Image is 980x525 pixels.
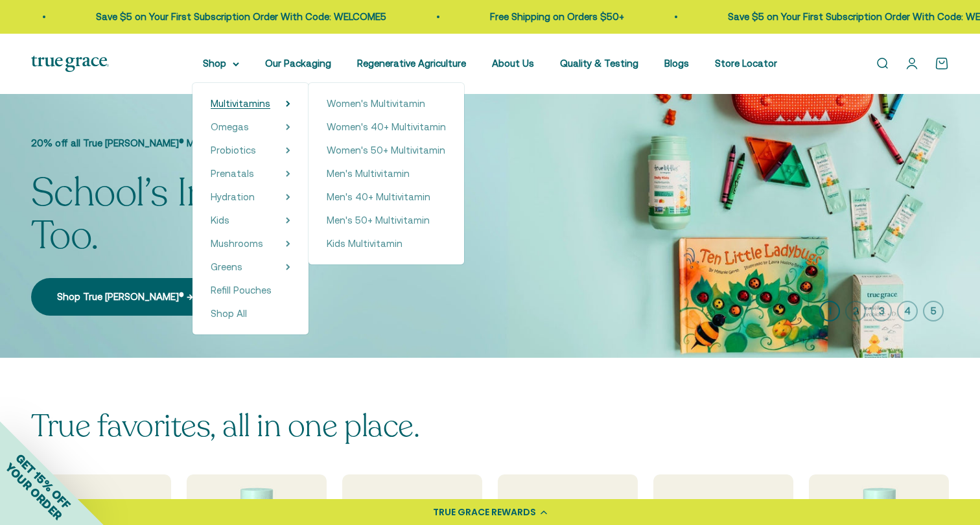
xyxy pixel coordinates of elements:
a: Shop True [PERSON_NAME]® → [31,278,219,316]
a: Women's 40+ Multivitamin [327,119,446,135]
p: Save $5 on Your First Subscription Order With Code: WELCOME5 [327,9,618,25]
span: Women's Multivitamin [327,98,425,109]
span: Kids Multivitamin [327,238,402,249]
a: Kids [211,213,229,228]
span: Probiotics [211,145,256,156]
span: Men's Multivitamin [327,168,410,179]
a: Omegas [211,119,249,135]
a: Probiotics [211,143,256,158]
a: Men's Multivitamin [327,166,446,181]
a: Blogs [664,58,689,69]
span: Mushrooms [211,238,263,249]
button: 3 [871,301,892,321]
a: Greens [211,259,242,275]
span: YOUR ORDER [3,460,65,522]
span: Kids [211,215,229,226]
span: Omegas [211,121,249,132]
button: 1 [819,301,840,321]
a: Mushrooms [211,236,263,251]
summary: Mushrooms [211,236,290,251]
split-lines: School’s In. Germs Are Too. [31,167,401,262]
a: Kids Multivitamin [327,236,446,251]
span: Greens [211,261,242,272]
a: Multivitamins [211,96,270,111]
summary: Prenatals [211,166,290,181]
split-lines: True favorites, all in one place. [31,405,419,447]
a: Women's Multivitamin [327,96,446,111]
a: Free Shipping on Orders $50+ [89,11,224,22]
summary: Greens [211,259,290,275]
a: Free Shipping on Orders $50+ [721,11,856,22]
span: Men's 50+ Multivitamin [327,215,430,226]
a: Store Locator [715,58,777,69]
span: Men's 40+ Multivitamin [327,191,430,202]
summary: Kids [211,213,290,228]
div: TRUE GRACE REWARDS [433,506,536,519]
a: Regenerative Agriculture [357,58,466,69]
span: Women's 40+ Multivitamin [327,121,446,132]
a: Hydration [211,189,255,205]
summary: Shop [203,56,239,71]
p: 20% off all True [PERSON_NAME]® Multis + Probiotics. [31,135,459,151]
a: Men's 50+ Multivitamin [327,213,446,228]
summary: Omegas [211,119,290,135]
span: Hydration [211,191,255,202]
a: Refill Pouches [211,283,290,298]
summary: Multivitamins [211,96,290,111]
span: Multivitamins [211,98,270,109]
span: Shop All [211,308,247,319]
a: Women's 50+ Multivitamin [327,143,446,158]
span: Refill Pouches [211,285,272,296]
a: Shop All [211,306,290,321]
span: Prenatals [211,168,254,179]
summary: Hydration [211,189,290,205]
a: Our Packaging [265,58,331,69]
a: About Us [492,58,534,69]
a: Men's 40+ Multivitamin [327,189,446,205]
button: 4 [897,301,918,321]
span: Women's 50+ Multivitamin [327,145,445,156]
span: GET 15% OFF [13,451,73,511]
summary: Probiotics [211,143,290,158]
a: Prenatals [211,166,254,181]
button: 2 [845,301,866,321]
button: 5 [923,301,944,321]
a: Quality & Testing [560,58,638,69]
